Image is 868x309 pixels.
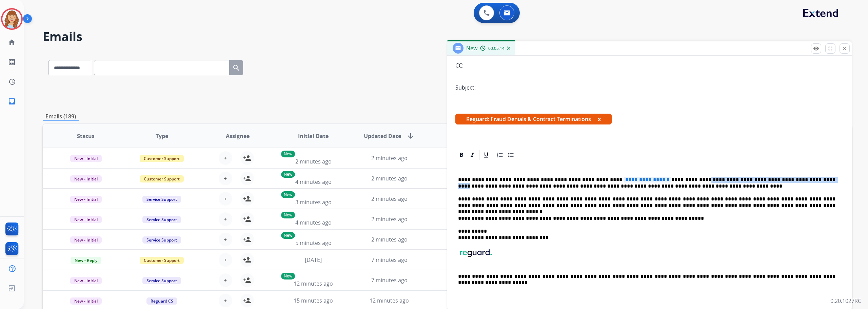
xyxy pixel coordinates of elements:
mat-icon: history [8,78,16,86]
p: 0.20.1027RC [830,297,861,305]
span: 2 minutes ago [371,195,408,202]
span: Service Support [142,277,181,284]
button: + [219,233,232,246]
span: + [224,276,227,284]
span: Type [156,132,168,140]
span: Reguard: Fraud Denials & Contract Terminations [455,114,612,124]
span: Updated Date [364,132,401,140]
span: + [224,235,227,244]
p: New [281,191,295,198]
p: New [281,151,295,157]
mat-icon: remove_red_eye [813,45,819,52]
button: + [219,212,232,226]
span: New - Initial [70,236,102,244]
span: 00:05:14 [488,46,505,51]
span: + [224,195,227,203]
button: + [219,172,232,185]
span: Service Support [142,236,181,244]
span: 7 minutes ago [371,276,408,284]
div: Bullet List [506,150,516,160]
mat-icon: person_add [243,174,251,182]
mat-icon: person_add [243,195,251,203]
span: [DATE] [305,256,322,264]
button: x [598,115,601,123]
span: New - Initial [70,277,102,284]
mat-icon: arrow_downward [407,132,415,140]
div: Ordered List [495,150,505,160]
span: + [224,296,227,305]
span: + [224,256,227,264]
span: 3 minutes ago [295,198,332,206]
span: New - Reply [71,257,101,264]
mat-icon: inbox [8,97,16,105]
span: 2 minutes ago [371,215,408,223]
div: Italic [467,150,477,160]
span: 7 minutes ago [371,256,408,264]
mat-icon: home [8,38,16,46]
span: Customer Support [140,155,184,162]
button: + [219,151,232,165]
span: 5 minutes ago [295,239,332,247]
mat-icon: person_add [243,235,251,244]
button: + [219,253,232,267]
span: 15 minutes ago [294,297,333,304]
span: 2 minutes ago [371,175,408,182]
div: Bold [456,150,467,160]
h2: Emails [43,30,852,43]
p: New [281,212,295,218]
span: + [224,174,227,182]
span: 4 minutes ago [295,178,332,186]
button: + [219,192,232,206]
span: 12 minutes ago [294,280,333,287]
mat-icon: person_add [243,296,251,305]
span: New - Initial [70,297,102,305]
span: + [224,215,227,223]
span: 12 minutes ago [370,297,409,304]
span: Reguard CS [146,297,177,305]
mat-icon: person_add [243,256,251,264]
span: 2 minutes ago [371,236,408,243]
span: New - Initial [70,175,102,182]
mat-icon: fullscreen [827,45,833,52]
span: Assignee [226,132,250,140]
span: New - Initial [70,155,102,162]
span: Status [77,132,95,140]
span: 2 minutes ago [371,154,408,162]
button: + [219,294,232,307]
span: Customer Support [140,257,184,264]
mat-icon: list_alt [8,58,16,66]
span: Service Support [142,196,181,203]
span: + [224,154,227,162]
p: New [281,273,295,279]
p: CC: [455,61,463,70]
div: Underline [481,150,491,160]
mat-icon: search [232,64,240,72]
p: Emails (189) [43,112,79,121]
mat-icon: person_add [243,154,251,162]
p: Subject: [455,83,476,92]
p: New [281,232,295,239]
mat-icon: close [842,45,848,52]
span: New - Initial [70,196,102,203]
span: Customer Support [140,175,184,182]
p: New [281,171,295,178]
mat-icon: person_add [243,215,251,223]
span: Service Support [142,216,181,223]
button: + [219,273,232,287]
mat-icon: person_add [243,276,251,284]
img: avatar [2,9,21,28]
span: New [466,44,477,52]
span: Initial Date [298,132,329,140]
span: New - Initial [70,216,102,223]
span: 4 minutes ago [295,219,332,226]
span: 2 minutes ago [295,158,332,165]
